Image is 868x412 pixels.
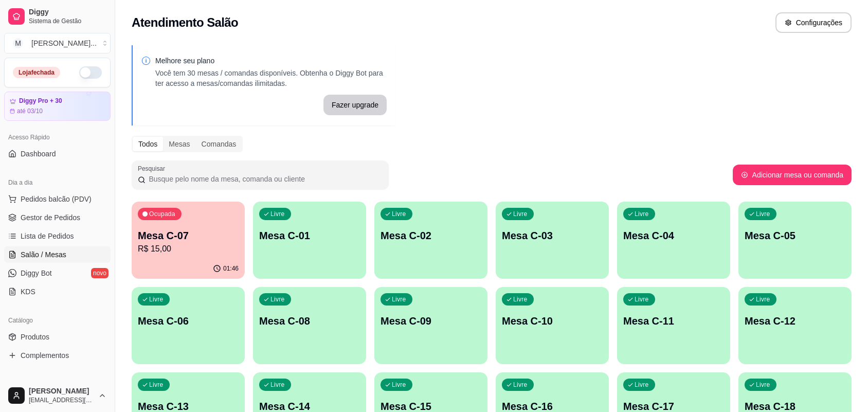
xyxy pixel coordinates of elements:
p: Ocupada [149,210,175,218]
div: Dia a dia [4,174,111,191]
div: Todos [133,137,163,151]
div: Comandas [196,137,242,151]
button: Configurações [775,12,852,33]
p: Mesa C-06 [138,314,239,328]
p: Mesa C-02 [381,228,481,243]
div: Loja fechada [13,67,60,78]
p: Livre [635,210,649,218]
div: Mesas [163,137,195,151]
p: Livre [513,295,528,303]
button: LivreMesa C-09 [374,287,487,364]
a: Diggy Botnovo [4,265,111,281]
button: LivreMesa C-02 [374,202,487,279]
p: Mesa C-07 [138,228,239,243]
p: Livre [270,210,285,218]
p: Mesa C-09 [381,314,481,328]
button: LivreMesa C-04 [617,202,730,279]
p: Livre [149,381,164,389]
button: LivreMesa C-11 [617,287,730,364]
p: Mesa C-03 [502,228,603,243]
p: Livre [756,210,770,218]
span: Produtos [21,332,49,342]
button: Pedidos balcão (PDV) [4,191,111,207]
p: Mesa C-05 [745,228,845,243]
button: OcupadaMesa C-07R$ 15,0001:46 [132,202,245,279]
span: Sistema de Gestão [29,17,106,25]
div: Catálogo [4,312,111,329]
button: Fazer upgrade [323,95,387,115]
div: Acesso Rápido [4,129,111,146]
p: Livre [270,295,285,303]
button: LivreMesa C-05 [738,202,852,279]
p: Livre [392,381,406,389]
span: Gestor de Pedidos [21,212,80,223]
p: R$ 15,00 [138,243,239,255]
p: Livre [392,210,406,218]
span: Diggy Bot [21,268,52,278]
a: DiggySistema de Gestão [4,4,111,29]
article: Diggy Pro + 30 [19,97,62,105]
span: [EMAIL_ADDRESS][DOMAIN_NAME] [29,396,94,404]
span: Lista de Pedidos [21,231,74,241]
button: LivreMesa C-10 [496,287,609,364]
button: LivreMesa C-01 [253,202,366,279]
p: Livre [513,381,528,389]
p: Livre [149,295,164,303]
p: Mesa C-01 [259,228,360,243]
h2: Atendimento Salão [132,14,238,31]
button: Adicionar mesa ou comanda [733,165,852,185]
a: Lista de Pedidos [4,228,111,244]
a: Diggy Pro + 30até 03/10 [4,92,111,121]
label: Pesquisar [138,164,169,173]
a: Produtos [4,329,111,345]
a: KDS [4,283,111,300]
span: [PERSON_NAME] [29,387,94,396]
input: Pesquisar [146,174,383,184]
a: Complementos [4,347,111,364]
button: Select a team [4,33,111,53]
div: [PERSON_NAME] ... [31,38,97,48]
span: Complementos [21,350,69,361]
p: Mesa C-04 [623,228,724,243]
button: LivreMesa C-08 [253,287,366,364]
span: Dashboard [21,149,56,159]
button: LivreMesa C-06 [132,287,245,364]
a: Dashboard [4,146,111,162]
p: Livre [392,295,406,303]
button: Alterar Status [79,66,102,79]
span: M [13,38,23,48]
span: KDS [21,286,35,297]
span: Salão / Mesas [21,249,66,260]
p: Melhore seu plano [155,56,387,66]
a: Gestor de Pedidos [4,209,111,226]
p: Mesa C-11 [623,314,724,328]
p: 01:46 [223,264,239,273]
p: Você tem 30 mesas / comandas disponíveis. Obtenha o Diggy Bot para ter acesso a mesas/comandas il... [155,68,387,88]
p: Livre [513,210,528,218]
span: Pedidos balcão (PDV) [21,194,92,204]
p: Livre [756,295,770,303]
p: Mesa C-12 [745,314,845,328]
p: Livre [756,381,770,389]
button: LivreMesa C-12 [738,287,852,364]
span: Diggy [29,8,106,17]
p: Livre [635,295,649,303]
button: LivreMesa C-03 [496,202,609,279]
p: Livre [270,381,285,389]
p: Livre [635,381,649,389]
a: Salão / Mesas [4,246,111,263]
button: [PERSON_NAME][EMAIL_ADDRESS][DOMAIN_NAME] [4,383,111,408]
p: Mesa C-08 [259,314,360,328]
p: Mesa C-10 [502,314,603,328]
article: até 03/10 [17,107,43,115]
